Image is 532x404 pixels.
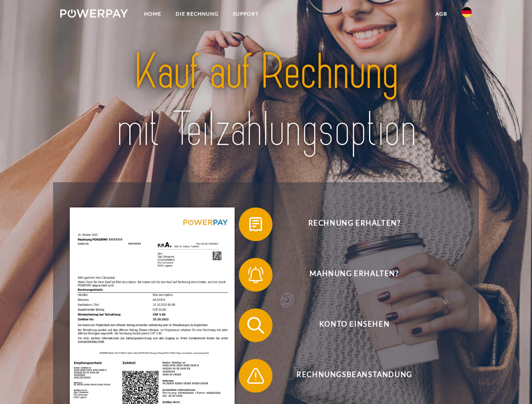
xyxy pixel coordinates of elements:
button: Mahnung erhalten? [239,258,458,292]
img: qb_warning.svg [245,365,266,386]
a: agb [428,6,454,21]
span: Rechnungsbeanstandung [251,359,457,393]
span: Mahnung erhalten? [251,258,457,292]
span: Rechnung erhalten? [251,207,457,241]
span: Konto einsehen [251,308,457,342]
img: qb_bell.svg [245,264,266,285]
a: Home [137,6,168,21]
button: Konto einsehen [239,308,458,342]
img: logo-powerpay-white.svg [60,9,128,18]
button: Rechnungsbeanstandung [239,359,458,393]
a: DIE RECHNUNG [168,6,226,21]
img: de [462,7,472,17]
img: qb_bill.svg [245,214,266,235]
button: Rechnung erhalten? [239,207,458,241]
img: qb_search.svg [245,315,266,336]
img: title-powerpay_de.svg [80,40,452,161]
a: SUPPORT [226,6,266,21]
